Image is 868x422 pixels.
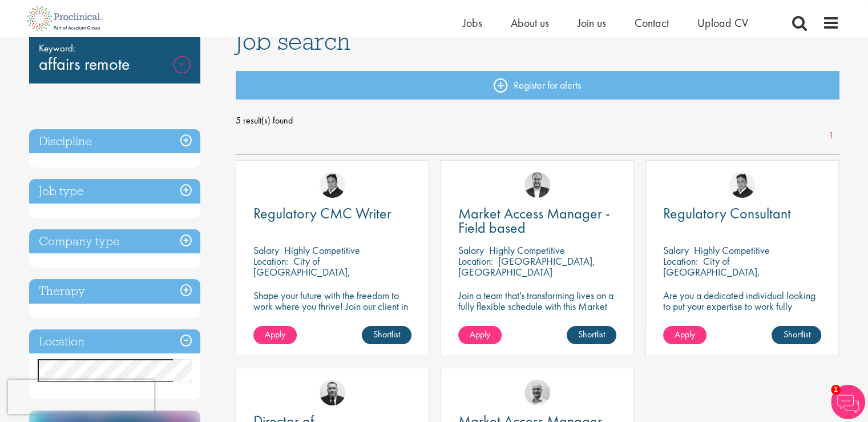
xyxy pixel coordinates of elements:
[663,244,689,257] span: Salary
[694,244,770,257] p: Highly Competitive
[29,329,200,354] h3: Location
[253,290,411,323] p: Shape your future with the freedom to work where you thrive! Join our client in this fully remote...
[253,204,391,223] span: Regulatory CMC Writer
[253,326,297,344] a: Apply
[236,112,839,129] span: 5 result(s) found
[458,326,502,344] a: Apply
[524,172,550,198] img: Aitor Melia
[823,129,839,142] a: 1
[524,380,550,405] img: Jake Robinson
[458,244,484,257] span: Salary
[772,326,821,344] a: Shortlist
[663,254,698,268] span: Location:
[635,15,669,30] a: Contact
[458,204,610,237] span: Market Access Manager - Field based
[458,290,616,323] p: Join a team that's transforming lives on a fully flexible schedule with this Market Access Manage...
[489,244,565,257] p: Highly Competitive
[663,254,760,289] p: City of [GEOGRAPHIC_DATA], [GEOGRAPHIC_DATA]
[729,172,755,198] img: Peter Duvall
[320,172,345,198] img: Peter Duvall
[458,254,493,268] span: Location:
[320,380,345,405] img: Jakub Hanas
[831,385,841,395] span: 1
[284,244,360,257] p: Highly Competitive
[8,380,154,414] iframe: reCAPTCHA
[236,26,350,57] span: Job search
[463,15,482,30] a: Jobs
[470,328,490,340] span: Apply
[663,326,706,344] a: Apply
[265,328,285,340] span: Apply
[39,40,191,56] span: Keyword:
[29,179,200,204] h3: Job type
[511,15,549,30] a: About us
[29,129,200,154] h3: Discipline
[362,326,411,344] a: Shortlist
[173,56,191,89] a: Remove
[831,385,865,419] img: Chatbot
[567,326,616,344] a: Shortlist
[578,15,606,30] a: Join us
[253,254,288,268] span: Location:
[236,71,839,99] a: Register for alerts
[253,244,279,257] span: Salary
[663,290,821,344] p: Are you a dedicated individual looking to put your expertise to work fully flexibly in a remote p...
[458,254,595,278] p: [GEOGRAPHIC_DATA], [GEOGRAPHIC_DATA]
[663,206,821,221] a: Regulatory Consultant
[458,206,616,235] a: Market Access Manager - Field based
[253,206,411,221] a: Regulatory CMC Writer
[697,15,748,30] a: Upload CV
[29,34,200,83] div: affairs remote
[663,204,791,223] span: Regulatory Consultant
[675,328,695,340] span: Apply
[29,229,200,254] h3: Company type
[253,254,350,289] p: City of [GEOGRAPHIC_DATA], [GEOGRAPHIC_DATA]
[29,279,200,304] h3: Therapy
